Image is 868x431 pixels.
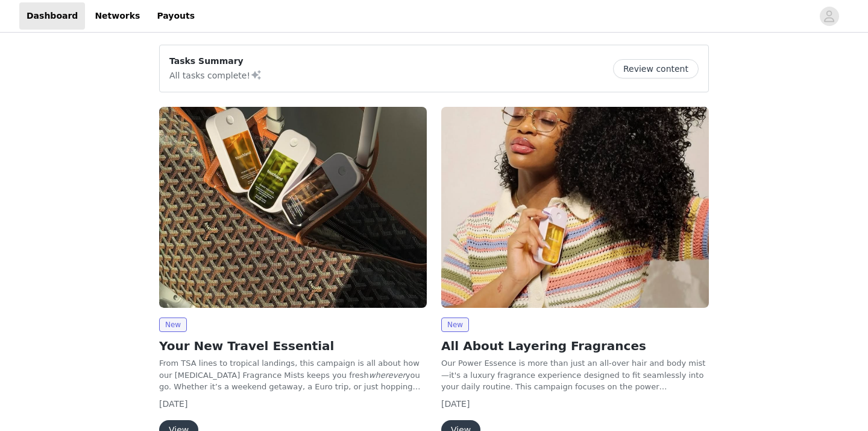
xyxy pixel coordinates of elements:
[441,399,470,409] span: [DATE]
[441,107,709,308] img: Touchland
[441,357,709,393] p: Our Power Essence is more than just an all-over hair and body mist—it's a luxury fragrance experi...
[169,68,262,82] p: All tasks complete!
[159,318,187,332] span: New
[613,59,699,78] button: Review content
[441,318,469,332] span: New
[169,55,262,68] p: Tasks Summary
[149,2,202,30] a: Payouts
[19,2,85,30] a: Dashboard
[159,107,427,308] img: Touchland
[159,357,427,393] p: From TSA lines to tropical landings, this campaign is all about how our [MEDICAL_DATA] Fragrance ...
[159,337,427,355] h2: Your New Travel Essential
[87,2,147,30] a: Networks
[369,371,406,380] em: wherever
[159,399,187,409] span: [DATE]
[441,337,709,355] h2: All About Layering Fragrances
[823,7,835,26] div: avatar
